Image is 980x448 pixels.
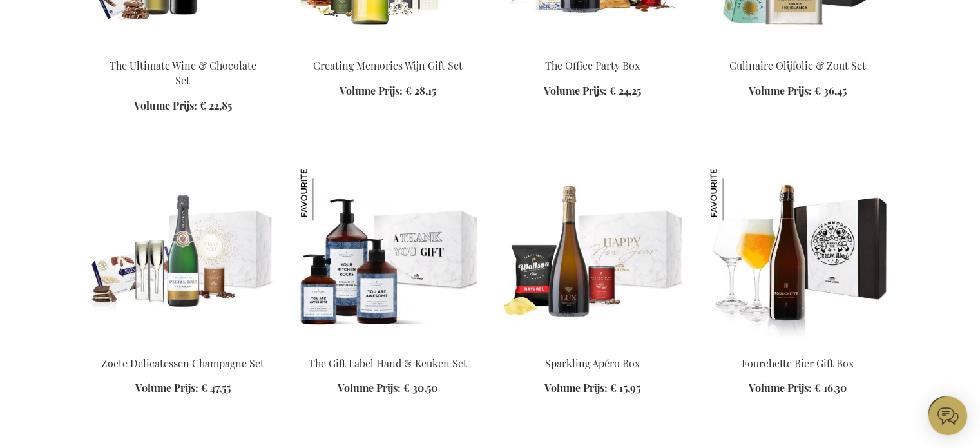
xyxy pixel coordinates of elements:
[706,340,890,353] a: Fourchette Beer Gift Box Fourchette Bier Gift Box
[928,396,967,435] iframe: belco-activator-frame
[135,381,231,396] a: Volume Prijs: € 47,55
[814,84,847,97] span: € 36,45
[544,381,640,396] a: Volume Prijs: € 15,95
[501,340,685,353] a: Sparkling Apero Box
[91,165,275,346] img: Sweet Delights Champagne Set
[729,59,866,72] a: Culinaire Olijfolie & Zout Set
[134,99,197,112] span: Volume Prijs:
[340,84,436,99] a: Volume Prijs: € 28,15
[544,84,607,97] span: Volume Prijs:
[610,84,641,97] span: € 24,25
[309,356,467,370] a: The Gift Label Hand & Keuken Set
[313,59,463,72] a: Creating Memories Wijn Gift Set
[742,356,854,370] a: Fourchette Bier Gift Box
[610,381,640,394] span: € 15,95
[91,43,275,55] a: Beer Apéro Gift Box
[338,381,401,394] span: Volume Prijs:
[501,43,685,55] a: The Office Party Box
[706,43,890,55] a: Olive & Salt Culinary Set
[706,165,890,346] img: Fourchette Beer Gift Box
[296,165,480,346] img: The Gift Label Hand & Kitchen Set
[201,381,231,394] span: € 47,55
[91,340,275,353] a: Sweet Delights Champagne Set
[749,381,847,396] a: Volume Prijs: € 16,30
[135,381,198,394] span: Volume Prijs:
[706,165,761,220] img: Fourchette Bier Gift Box
[501,165,685,346] img: Sparkling Apero Box
[749,381,812,394] span: Volume Prijs:
[544,84,641,99] a: Volume Prijs: € 24,25
[544,381,608,394] span: Volume Prijs:
[545,59,640,72] a: The Office Party Box
[134,99,232,113] a: Volume Prijs: € 22,85
[296,340,480,353] a: The Gift Label Hand & Kitchen Set The Gift Label Hand & Keuken Set
[545,356,640,370] a: Sparkling Apéro Box
[338,381,437,396] a: Volume Prijs: € 30,50
[403,381,437,394] span: € 30,50
[814,381,847,394] span: € 16,30
[405,84,436,97] span: € 28,15
[110,59,256,87] a: The Ultimate Wine & Chocolate Set
[101,356,264,370] a: Zoete Delicatessen Champagne Set
[340,84,403,97] span: Volume Prijs:
[749,84,847,99] a: Volume Prijs: € 36,45
[296,165,351,220] img: The Gift Label Hand & Keuken Set
[749,84,812,97] span: Volume Prijs:
[200,99,232,112] span: € 22,85
[296,43,480,55] a: Personalised White Wine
